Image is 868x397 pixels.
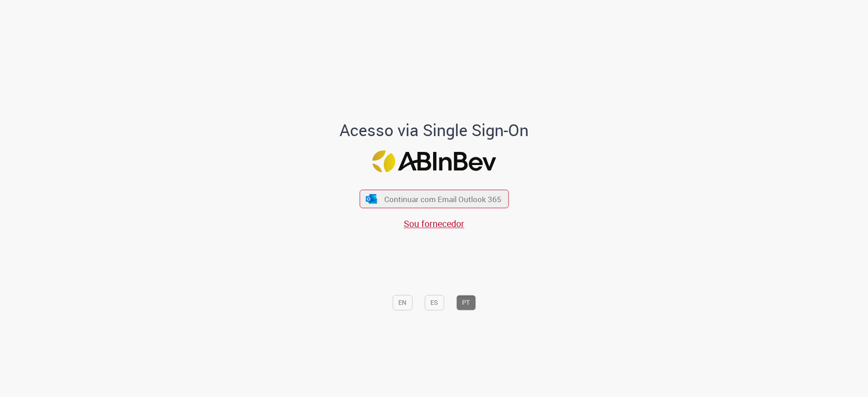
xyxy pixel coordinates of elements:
button: ES [425,295,444,311]
a: Sou fornecedor [404,218,464,230]
img: Logo ABInBev [372,150,496,172]
button: PT [456,295,476,311]
span: Continuar com Email Outlook 365 [384,194,501,204]
h1: Acesso via Single Sign-On [309,121,560,139]
img: ícone Azure/Microsoft 360 [365,194,378,203]
button: ícone Azure/Microsoft 360 Continuar com Email Outlook 365 [359,190,509,208]
button: EN [392,295,412,311]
